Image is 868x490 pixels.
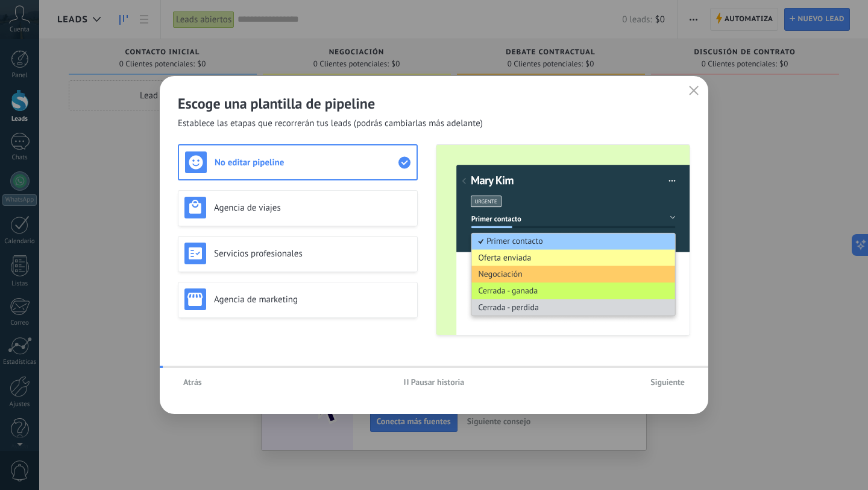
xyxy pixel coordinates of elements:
[411,378,465,386] span: Pausar historia
[398,373,470,391] button: Pausar historia
[214,294,411,305] h3: Agencia de marketing
[178,94,690,113] h2: Escoge una plantilla de pipeline
[215,157,398,168] h3: No editar pipeline
[650,378,685,386] span: Siguiente
[645,373,690,391] button: Siguiente
[178,373,207,391] button: Atrás
[178,118,483,130] span: Establece las etapas que recorrerán tus leads (podrás cambiarlas más adelante)
[214,202,411,214] h3: Agencia de viajes
[214,248,411,259] h3: Servicios profesionales
[183,378,202,386] span: Atrás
